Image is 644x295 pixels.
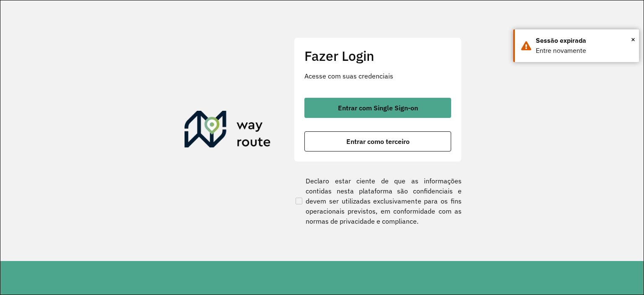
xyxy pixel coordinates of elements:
span: × [631,33,635,46]
img: Roteirizador AmbevTech [184,111,271,151]
button: button [304,98,451,118]
span: Entrar como terceiro [346,138,410,145]
p: Acesse com suas credenciais [304,71,451,81]
div: Sessão expirada [536,36,633,46]
button: Close [631,33,635,46]
span: Entrar com Single Sign-on [338,104,418,111]
div: Entre novamente [536,46,633,56]
h2: Fazer Login [304,48,451,64]
button: button [304,131,451,151]
label: Declaro estar ciente de que as informações contidas nesta plataforma são confidenciais e devem se... [294,176,462,226]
